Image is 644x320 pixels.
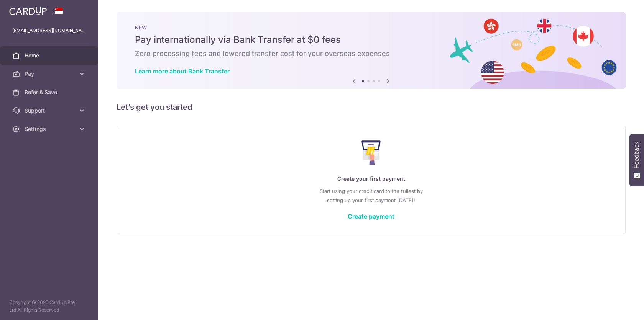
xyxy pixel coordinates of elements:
p: Start using your credit card to the fullest by setting up your first payment [DATE]! [132,186,610,205]
p: NEW [135,24,607,31]
h5: Pay internationally via Bank Transfer at $0 fees [135,34,607,46]
span: Support [25,107,75,114]
img: CardUp [9,6,47,15]
p: [EMAIL_ADDRESS][DOMAIN_NAME] [12,27,86,34]
span: Home [25,52,75,59]
h6: Zero processing fees and lowered transfer cost for your overseas expenses [135,49,607,58]
img: Bank transfer banner [117,12,626,89]
span: Settings [25,125,75,133]
a: Learn more about Bank Transfer [135,67,230,75]
span: Feedback [633,142,640,168]
a: Create payment [348,212,394,220]
img: Make Payment [361,140,381,165]
h5: Let’s get you started [117,101,626,113]
span: Refer & Save [25,88,75,96]
button: Feedback - Show survey [629,134,644,186]
span: Pay [25,70,75,78]
p: Create your first payment [132,174,610,183]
